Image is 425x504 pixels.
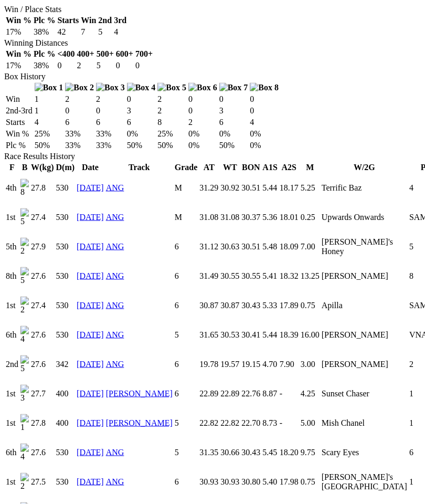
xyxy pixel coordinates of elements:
td: Scary Eyes [321,438,408,467]
td: 30.63 [220,233,240,261]
td: 3 [219,106,249,116]
td: 5 [174,321,198,349]
th: 500+ [96,49,114,59]
a: [PERSON_NAME] [106,389,173,398]
td: 38% [33,27,56,37]
div: Box History [4,72,421,81]
td: [PERSON_NAME] [321,262,408,290]
img: 1 [20,414,29,432]
td: 31.49 [199,262,219,290]
th: Date [76,162,104,173]
td: 0% [249,140,279,151]
td: Starts [5,117,33,128]
td: 400 [56,409,76,437]
td: 27.6 [30,321,55,349]
th: 600+ [115,49,134,59]
td: Upwards Onwards [321,203,408,232]
td: 0 [219,94,249,104]
div: Win / Place Stats [4,5,421,14]
th: 400+ [77,49,95,59]
td: 6 [174,380,198,408]
td: Win [5,94,33,104]
td: 31.65 [199,321,219,349]
th: Win [80,15,97,26]
td: 30.93 [199,468,219,496]
td: M [174,174,198,202]
td: Sunset Chaser [321,380,408,408]
div: Race Results History [4,152,421,161]
th: Win % [5,15,32,26]
td: 0 [115,60,134,71]
td: 27.8 [30,174,55,202]
td: 19.15 [241,350,261,379]
td: 5 [174,409,198,437]
td: 0 [135,60,153,71]
td: 30.93 [220,468,240,496]
td: 2 [157,94,187,104]
th: BON [241,162,261,173]
td: Terrific Baz [321,174,408,202]
td: 0 [249,106,279,116]
td: 0.75 [300,468,320,496]
td: Apilla [321,291,408,320]
td: 5.41 [262,262,278,290]
th: 3rd [113,15,127,26]
td: 16.00 [300,321,320,349]
td: 22.82 [199,409,219,437]
td: 5.48 [262,233,278,261]
a: ANG [106,242,124,251]
td: 5.00 [300,409,320,437]
td: 6 [126,117,156,128]
td: 33% [65,140,94,151]
a: [DATE] [77,330,104,339]
td: 22.70 [241,409,261,437]
a: [DATE] [77,389,104,398]
img: Box 8 [250,83,279,92]
td: 6th [5,438,19,467]
th: 700+ [135,49,153,59]
td: 22.89 [199,380,219,408]
td: Plc % [5,140,33,151]
td: 50% [219,140,249,151]
th: AT [199,162,219,173]
td: 6 [174,291,198,320]
td: 3.00 [300,350,320,379]
td: 0 [95,106,125,116]
a: ANG [106,448,124,457]
td: 18.20 [279,438,299,467]
th: Plc % [33,15,56,26]
th: W(kg) [30,162,55,173]
th: Win % [5,49,32,59]
img: 2 [20,297,29,314]
td: 4.70 [262,350,278,379]
td: 30.55 [241,262,261,290]
td: 27.4 [30,203,55,232]
td: 18.17 [279,174,299,202]
td: 6 [174,468,198,496]
td: 31.08 [199,203,219,232]
td: 0% [249,129,279,139]
td: 25% [34,129,64,139]
th: Track [105,162,173,173]
td: 6 [219,117,249,128]
td: [PERSON_NAME]'s Honey [321,233,408,261]
td: 1st [5,291,19,320]
td: 19.78 [199,350,219,379]
td: 0% [188,129,218,139]
a: [DATE] [77,301,104,310]
td: 42 [57,27,79,37]
td: 5.40 [262,468,278,496]
td: 1st [5,203,19,232]
th: D(m) [56,162,76,173]
td: 31.08 [220,203,240,232]
td: 50% [34,140,64,151]
td: 27.4 [30,291,55,320]
th: W/2G [321,162,408,173]
th: Starts [57,15,79,26]
td: 19.57 [220,350,240,379]
td: 1 [34,106,64,116]
img: Box 5 [157,83,186,92]
a: ANG [106,271,124,280]
a: ANG [106,477,124,486]
td: 38% [33,60,56,71]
